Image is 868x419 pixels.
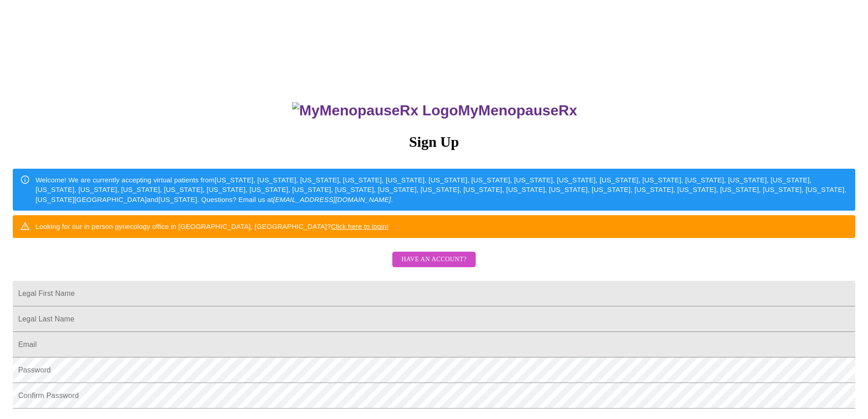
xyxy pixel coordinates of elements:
button: Have an account? [392,252,476,268]
em: [EMAIL_ADDRESS][DOMAIN_NAME] [273,196,391,203]
div: Welcome! We are currently accepting virtual patients from [US_STATE], [US_STATE], [US_STATE], [US... [36,171,848,208]
span: Have an account? [401,254,467,265]
h3: Sign Up [13,134,855,150]
img: MyMenopauseRx Logo [292,102,458,119]
a: Click here to login! [331,222,389,230]
a: Have an account? [390,261,478,269]
div: Looking for our in person gynecology office in [GEOGRAPHIC_DATA], [GEOGRAPHIC_DATA]? [36,218,389,235]
h3: MyMenopauseRx [14,102,856,119]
